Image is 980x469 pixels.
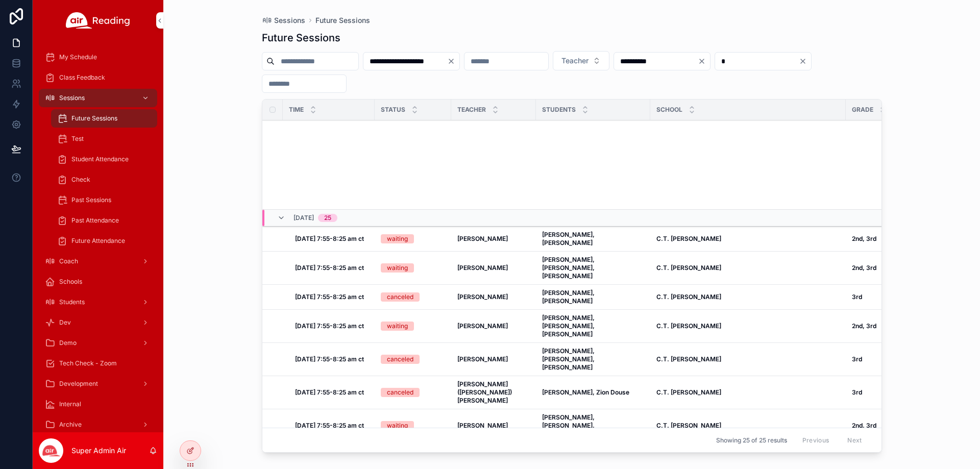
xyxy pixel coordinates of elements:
[852,422,876,429] strong: 2nd, 3rd
[852,293,916,301] a: 3rd
[852,388,916,397] a: 3rd
[39,334,157,352] a: Demo
[387,263,408,273] div: waiting
[59,339,77,347] span: Demo
[542,256,644,280] a: [PERSON_NAME], [PERSON_NAME], [PERSON_NAME]
[852,422,916,430] a: 2nd, 3rd
[295,388,369,397] a: [DATE] 7:55-8:25 am ct
[542,314,596,338] strong: [PERSON_NAME], [PERSON_NAME], [PERSON_NAME]
[656,355,840,363] a: C.T. [PERSON_NAME]
[59,421,82,429] span: Archive
[381,421,445,430] a: waiting
[656,422,721,429] strong: C.T. [PERSON_NAME]
[39,293,157,311] a: Students
[698,57,710,65] button: Clear
[852,322,916,330] a: 2nd, 3rd
[295,235,369,243] a: [DATE] 7:55-8:25 am ct
[39,313,157,332] a: Dev
[542,106,576,114] span: Students
[51,211,157,230] a: Past Attendance
[39,354,157,373] a: Tech Check - Zoom
[59,53,97,61] span: My Schedule
[59,94,85,102] span: Sessions
[852,106,873,114] span: Grade
[59,380,98,388] span: Development
[387,355,413,364] div: canceled
[39,252,157,270] a: Coach
[656,235,840,243] a: C.T. [PERSON_NAME]
[39,89,157,107] a: Sessions
[542,413,596,437] strong: [PERSON_NAME], [PERSON_NAME], [PERSON_NAME]
[852,235,876,242] strong: 2nd, 3rd
[381,355,445,364] a: canceled
[852,264,916,272] a: 2nd, 3rd
[39,375,157,393] a: Development
[799,57,811,65] button: Clear
[51,170,157,189] a: Check
[542,347,596,371] strong: [PERSON_NAME], [PERSON_NAME], [PERSON_NAME]
[387,234,408,243] div: waiting
[262,31,340,45] h1: Future Sessions
[656,293,721,301] strong: C.T. [PERSON_NAME]
[457,235,508,242] strong: [PERSON_NAME]
[59,278,82,286] span: Schools
[656,388,840,397] a: C.T. [PERSON_NAME]
[71,196,111,204] span: Past Sessions
[852,293,862,301] strong: 3rd
[656,264,840,272] a: C.T. [PERSON_NAME]
[274,15,305,26] span: Sessions
[542,314,644,338] a: [PERSON_NAME], [PERSON_NAME], [PERSON_NAME]
[66,12,130,29] img: App logo
[39,415,157,434] a: Archive
[542,231,644,247] a: [PERSON_NAME], [PERSON_NAME]
[542,256,596,280] strong: [PERSON_NAME], [PERSON_NAME], [PERSON_NAME]
[295,293,369,301] a: [DATE] 7:55-8:25 am ct
[716,436,787,445] span: Showing 25 of 25 results
[295,422,369,430] a: [DATE] 7:55-8:25 am ct
[457,380,513,404] strong: [PERSON_NAME] ([PERSON_NAME]) [PERSON_NAME]
[656,235,721,242] strong: C.T. [PERSON_NAME]
[324,214,331,222] div: 25
[51,191,157,209] a: Past Sessions
[457,422,508,429] strong: [PERSON_NAME]
[51,232,157,250] a: Future Attendance
[295,322,364,330] strong: [DATE] 7:55-8:25 am ct
[656,355,721,363] strong: C.T. [PERSON_NAME]
[39,48,157,66] a: My Schedule
[39,273,157,291] a: Schools
[295,235,364,242] strong: [DATE] 7:55-8:25 am ct
[293,214,314,222] span: [DATE]
[71,446,126,456] p: Super Admin Air
[59,318,71,327] span: Dev
[315,15,370,26] span: Future Sessions
[71,114,117,122] span: Future Sessions
[381,263,445,273] a: waiting
[39,68,157,87] a: Class Feedback
[553,51,609,70] button: Select Button
[295,322,369,330] a: [DATE] 7:55-8:25 am ct
[656,322,840,330] a: C.T. [PERSON_NAME]
[387,292,413,302] div: canceled
[656,322,721,330] strong: C.T. [PERSON_NAME]
[387,388,413,397] div: canceled
[457,235,530,243] a: [PERSON_NAME]
[457,380,530,405] a: [PERSON_NAME] ([PERSON_NAME]) [PERSON_NAME]
[59,400,81,408] span: Internal
[561,56,589,66] span: Teacher
[295,293,364,301] strong: [DATE] 7:55-8:25 am ct
[59,73,105,82] span: Class Feedback
[59,298,85,306] span: Students
[457,106,486,114] span: Teacher
[39,395,157,413] a: Internal
[542,413,644,438] a: [PERSON_NAME], [PERSON_NAME], [PERSON_NAME]
[59,359,117,367] span: Tech Check - Zoom
[656,264,721,271] strong: C.T. [PERSON_NAME]
[71,135,84,143] span: Test
[457,264,530,272] a: [PERSON_NAME]
[59,257,78,265] span: Coach
[852,264,876,271] strong: 2nd, 3rd
[71,237,125,245] span: Future Attendance
[542,388,629,396] strong: [PERSON_NAME], Zion Douse
[656,293,840,301] a: C.T. [PERSON_NAME]
[51,109,157,128] a: Future Sessions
